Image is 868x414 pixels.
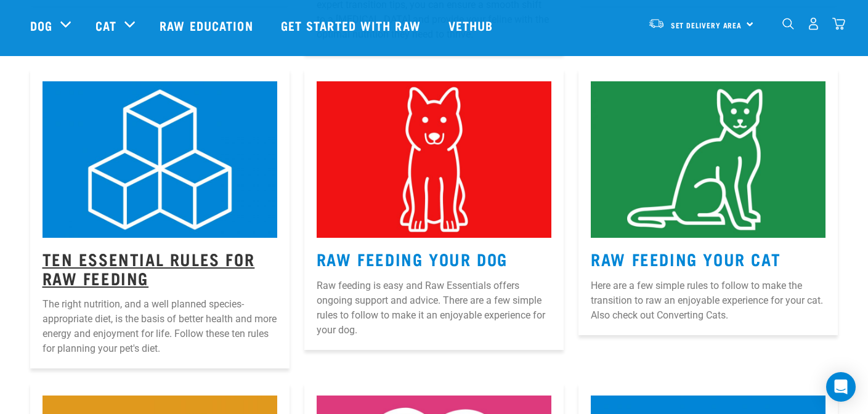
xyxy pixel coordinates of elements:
img: home-icon@2x.png [832,17,845,30]
a: Cat [95,16,116,34]
img: 2.jpg [317,81,551,238]
img: 1.jpg [43,81,277,238]
span: Set Delivery Area [671,23,742,27]
a: Get started with Raw [269,1,436,50]
p: Raw feeding is easy and Raw Essentials offers ongoing support and advice. There are a few simple ... [317,278,551,338]
a: Raw Feeding Your Cat [591,254,781,263]
img: home-icon-1@2x.png [782,18,794,30]
img: van-moving.png [648,18,665,29]
p: The right nutrition, and a well planned species-appropriate diet, is the basis of better health a... [43,297,277,356]
a: Vethub [436,1,509,50]
img: user.png [807,17,820,30]
img: 3.jpg [591,81,825,238]
p: Here are a few simple rules to follow to make the transition to raw an enjoyable experience for y... [591,278,825,323]
div: Open Intercom Messenger [826,372,856,402]
a: Raw Education [147,1,268,50]
a: Dog [30,16,52,34]
a: Raw Feeding Your Dog [317,254,508,263]
a: Ten Essential Rules for Raw Feeding [43,254,255,282]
